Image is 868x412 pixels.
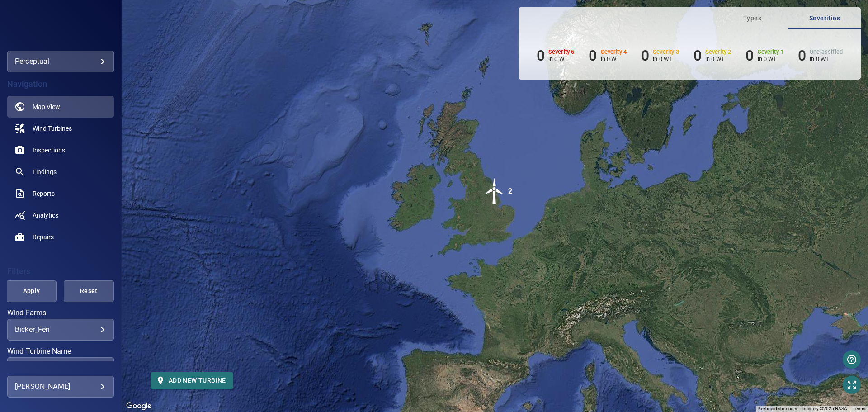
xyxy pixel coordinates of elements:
[853,406,865,411] a: Terms (opens in new tab)
[6,280,57,302] button: Apply
[693,47,731,64] li: Severity 2
[7,80,114,89] h4: Navigation
[589,47,597,64] h6: 0
[15,325,106,334] div: Bicker_Fen
[7,161,114,183] a: findings noActive
[33,124,72,133] span: Wind Turbines
[798,47,806,64] h6: 0
[7,348,114,355] label: Wind Turbine Name
[33,146,65,155] span: Inspections
[589,47,627,64] li: Severity 4
[802,406,847,411] span: Imagery ©2025 NASA
[18,285,45,297] span: Apply
[7,118,114,139] a: windturbines noActive
[124,400,154,412] a: Open this area in Google Maps (opens a new window)
[151,372,233,389] button: Add new turbine
[7,96,114,118] a: map active
[33,189,55,198] span: Reports
[653,56,679,62] p: in 0 WT
[15,379,106,394] div: [PERSON_NAME]
[810,49,843,55] h6: Unclassified
[693,47,702,64] h6: 0
[33,232,54,242] span: Repairs
[758,406,797,412] button: Keyboard shortcuts
[601,56,627,62] p: in 0 WT
[798,47,843,64] li: Severity Unclassified
[641,47,679,64] li: Severity 3
[745,47,754,64] h6: 0
[481,178,508,206] gmp-advanced-marker: 2
[33,167,57,176] span: Findings
[481,178,508,205] img: windFarmIcon.svg
[7,357,114,379] div: Wind Turbine Name
[7,309,114,317] label: Wind Farms
[794,13,855,24] span: Severities
[548,56,575,62] p: in 0 WT
[7,319,114,341] div: Wind Farms
[124,400,154,412] img: Google
[15,54,106,69] div: perceptual
[7,204,114,226] a: analytics noActive
[722,13,783,24] span: Types
[705,56,731,62] p: in 0 WT
[7,226,114,248] a: repairs noActive
[7,51,114,72] div: perceptual
[537,47,545,64] h6: 0
[7,183,114,204] a: reports noActive
[758,56,784,62] p: in 0 WT
[745,47,783,64] li: Severity 1
[601,49,627,55] h6: Severity 4
[64,280,114,302] button: Reset
[75,285,103,297] span: Reset
[33,211,58,220] span: Analytics
[508,178,512,205] div: 2
[35,23,86,32] img: perceptual-logo
[705,49,731,55] h6: Severity 2
[33,102,60,111] span: Map View
[810,56,843,62] p: in 0 WT
[548,49,575,55] h6: Severity 5
[758,49,784,55] h6: Severity 1
[641,47,649,64] h6: 0
[158,375,226,386] span: Add new turbine
[7,139,114,161] a: inspections noActive
[537,47,575,64] li: Severity 5
[7,267,114,276] h4: Filters
[653,49,679,55] h6: Severity 3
